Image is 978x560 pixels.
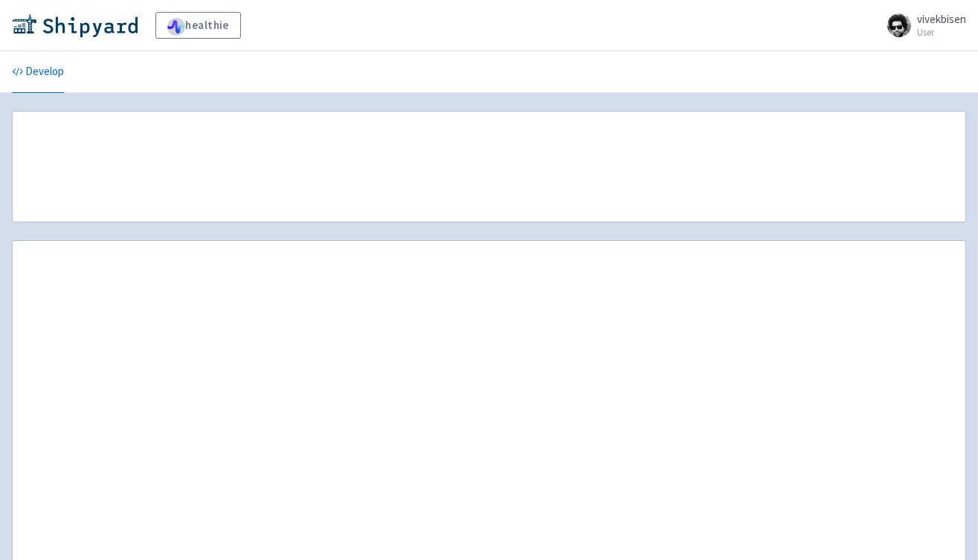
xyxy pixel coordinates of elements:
[155,12,241,39] a: healthie
[917,12,966,26] span: vivekbisen
[12,51,64,93] a: Develop
[917,28,966,37] small: User
[878,13,966,37] a: vivekbisen User
[12,13,138,37] img: Shipyard logo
